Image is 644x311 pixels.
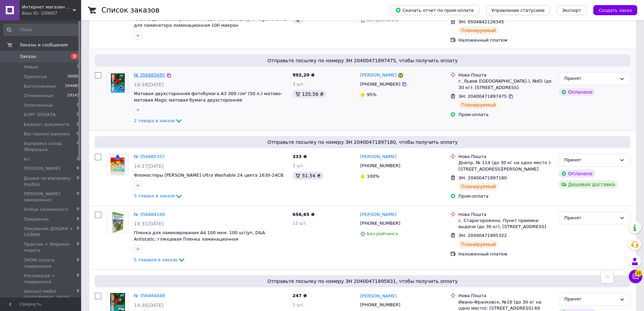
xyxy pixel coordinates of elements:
[24,131,70,137] span: Виставлені рахунки
[458,251,553,257] div: Наложенный платеж
[292,302,305,307] span: 1 шт.
[65,83,79,89] span: 164480
[20,53,36,60] span: Заказы
[292,163,305,168] span: 3 шт.
[292,212,315,217] span: 656,65 ₴
[360,154,397,160] a: [PERSON_NAME]
[110,72,125,93] img: Фото товару
[564,75,617,82] div: Принят
[24,156,30,162] span: всі
[458,154,553,160] div: Нова Пошта
[77,288,79,301] span: 0
[24,74,47,80] span: Принятые
[67,93,79,99] span: 29143
[109,154,126,175] img: Фото товару
[360,293,397,299] a: [PERSON_NAME]
[367,92,377,97] span: 95%
[77,121,79,128] span: 0
[24,121,69,128] span: Бюджет документи
[67,74,79,80] span: 30069
[24,191,77,203] span: [PERSON_NAME] замовлення
[292,172,323,180] div: 51.54 ₴
[134,230,265,242] a: Пленка для ламинирования А4 100 мкм. 100 шт/уп. D&A Antistatic, глянцевая Пленка ламинационная
[458,78,553,90] div: г. Львов ([GEOGRAPHIC_DATA].), №65 (до 30 кг): [STREET_ADDRESS]
[134,193,183,198] a: 3 товара в заказе
[24,140,77,153] span: відправка склад Збаразька
[97,57,628,64] span: Отправьте посылку по номеру ЭН 20400471897475, чтобы получить оплату
[77,216,79,222] span: 0
[557,5,587,15] button: Экспорт
[134,221,164,226] span: 14:31[DATE]
[587,7,637,13] a: Создать заказ
[458,37,553,43] div: Наложенный платеж
[24,288,77,301] span: Шкільні меблі [GEOGRAPHIC_DATA]
[458,26,499,35] div: Планируемый
[134,173,284,178] a: Фломастеры [PERSON_NAME] Ultra Washable 24 цвета 1630-24CB
[562,8,581,13] span: Экспорт
[24,102,53,108] span: Оплаченные
[486,5,550,15] button: Управление статусами
[292,154,307,159] span: 333 ₴
[134,303,164,308] span: 14:30[DATE]
[458,160,553,172] div: Днепр, № 114 (до 30 кг на одно место ): [STREET_ADDRESS][PERSON_NAME]
[134,154,165,159] a: № 356885357
[134,72,165,77] a: № 356885685
[24,257,77,269] span: ПРОМ оплата повернення
[77,241,79,253] span: 0
[134,293,165,298] a: № 356884049
[360,212,397,218] a: [PERSON_NAME]
[24,226,77,238] span: Пакування ДОШКИ + СЕЙФИ
[593,5,637,15] button: Создать заказ
[134,193,175,198] span: 3 товара в заказе
[77,156,79,162] span: 0
[458,212,553,218] div: Нова Пошта
[97,139,628,146] span: Отправьте посылку по номеру ЭН 20400471897180, чтобы получить оплату
[77,273,79,285] span: 0
[24,83,56,89] span: Выполненные
[635,270,642,276] span: 16
[107,212,128,233] a: Фото товару
[360,302,400,307] span: [PHONE_NUMBER]
[77,102,79,108] span: 0
[134,163,164,169] span: 14:37[DATE]
[599,8,632,13] span: Создать заказ
[458,233,507,238] span: ЭН: 20400471895322
[111,212,124,233] img: Фото товару
[360,163,400,168] span: [PHONE_NUMBER]
[292,82,305,87] span: 3 шт.
[77,112,79,118] span: 0
[107,72,128,94] a: Фото товару
[292,72,315,77] span: 992,20 ₴
[77,226,79,238] span: 0
[292,221,307,226] span: 15 шт.
[458,182,499,191] div: Планируемый
[458,112,553,118] div: Пром-оплата
[71,53,78,59] span: 3
[458,72,553,78] div: Нова Пошта
[134,212,165,217] a: № 356884190
[3,24,80,36] input: Поиск
[458,19,504,24] span: ЭН: 0504842126345
[134,257,186,262] a: 5 товаров в заказе
[558,170,595,178] div: Оплачено
[360,72,397,79] a: [PERSON_NAME]
[24,175,77,187] span: Дошки на відправку Укрбоа
[360,221,400,226] span: [PHONE_NUMBER]
[77,257,79,269] span: 0
[77,131,79,137] span: 0
[395,7,474,13] span: Скачать отчет по пром-оплате
[390,5,479,15] button: Скачать отчет по пром-оплате
[134,118,175,123] span: 2 товара в заказе
[77,191,79,203] span: 0
[24,93,53,99] span: Отмененные
[101,6,160,14] h1: Список заказов
[458,240,499,248] div: Планируемый
[458,193,553,199] div: Пром-оплата
[629,270,642,283] button: Чат с покупателем16
[24,241,77,253] span: Практик + Ферокон подати
[558,180,618,188] div: Дешевая доставка
[564,157,617,164] div: Принят
[77,140,79,153] span: 0
[367,174,379,179] span: 100%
